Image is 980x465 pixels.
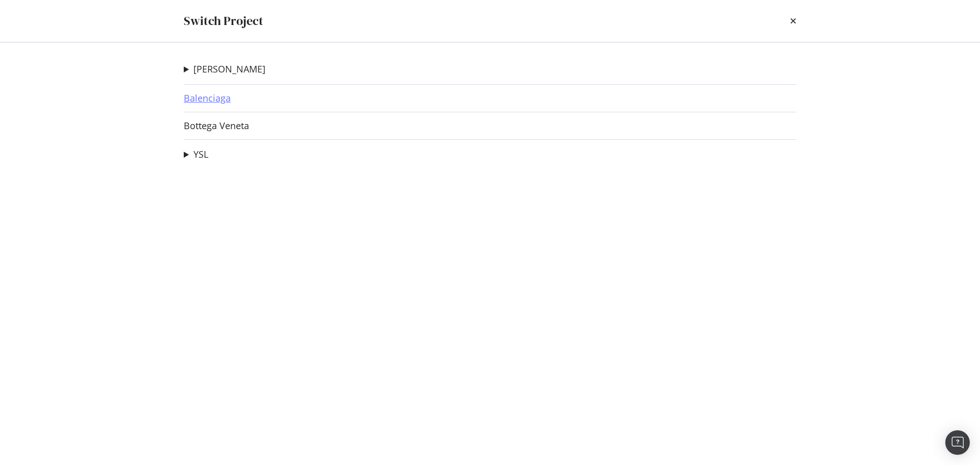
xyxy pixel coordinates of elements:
[193,149,208,160] a: YSL
[184,63,265,76] summary: [PERSON_NAME]
[184,93,231,104] a: Balenciaga
[945,430,970,455] div: Open Intercom Messenger
[184,148,208,161] summary: YSL
[184,12,263,30] div: Switch Project
[184,120,249,131] a: Bottega Veneta
[790,12,796,30] div: times
[193,64,265,75] a: [PERSON_NAME]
